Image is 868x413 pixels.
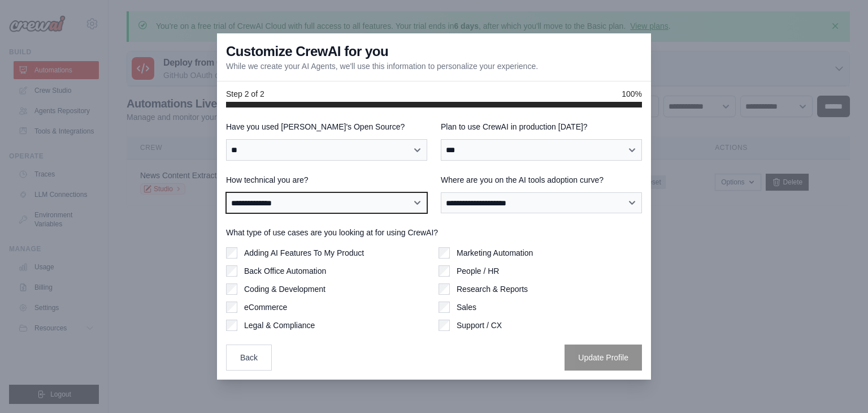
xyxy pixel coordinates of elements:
[457,283,528,295] label: Research & Reports
[441,121,642,132] label: Plan to use CrewAI in production [DATE]?
[565,345,642,371] button: Update Profile
[226,88,264,100] span: Step 2 of 2
[226,345,272,371] button: Back
[226,42,388,61] h3: Customize CrewAI for you
[226,61,538,72] p: While we create your AI Agents, we'll use this information to personalize your experience.
[457,247,533,259] label: Marketing Automation
[457,265,499,277] label: People / HR
[244,320,315,331] label: Legal & Compliance
[457,302,476,313] label: Sales
[622,88,642,100] span: 100%
[244,265,326,277] label: Back Office Automation
[244,302,287,313] label: eCommerce
[244,247,364,259] label: Adding AI Features To My Product
[226,227,642,238] label: What type of use cases are you looking at for using CrewAI?
[226,121,427,132] label: Have you used [PERSON_NAME]'s Open Source?
[244,283,325,295] label: Coding & Development
[441,174,642,186] label: Where are you on the AI tools adoption curve?
[457,320,502,331] label: Support / CX
[226,174,427,186] label: How technical you are?
[811,359,868,413] iframe: Chat Widget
